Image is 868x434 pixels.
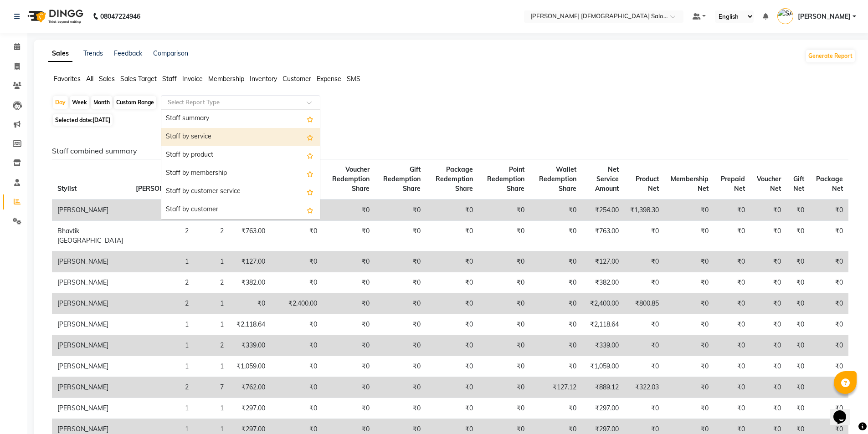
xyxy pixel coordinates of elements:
td: ₹0 [530,335,582,356]
td: ₹0 [323,251,375,272]
td: [PERSON_NAME] [52,314,130,335]
td: [PERSON_NAME] [52,356,130,377]
span: Add this report to Favorites List [307,113,313,124]
span: Inventory [250,75,277,83]
td: ₹0 [714,314,750,335]
td: 7 [194,377,229,398]
td: ₹0 [478,356,530,377]
td: ₹0 [810,356,848,377]
td: ₹889.12 [582,377,624,398]
td: ₹0 [714,335,750,356]
td: ₹0 [624,335,664,356]
span: Customer [282,75,311,83]
td: 1 [130,335,194,356]
td: 2 [130,377,194,398]
td: ₹0 [750,272,786,293]
td: ₹0 [271,335,323,356]
td: ₹0 [810,335,848,356]
td: ₹0 [375,221,426,251]
span: SMS [347,75,360,83]
td: ₹0 [530,251,582,272]
td: ₹0 [478,335,530,356]
td: ₹2,400.00 [582,293,624,314]
ng-dropdown-panel: Options list [161,109,320,220]
td: ₹0 [624,221,664,251]
td: ₹0 [375,377,426,398]
td: ₹0 [323,314,375,335]
a: Sales [48,46,72,62]
td: ₹0 [624,398,664,419]
td: ₹0 [323,377,375,398]
div: Staff by service [161,128,320,146]
td: ₹0 [478,221,530,251]
td: Bhavtik [GEOGRAPHIC_DATA] [52,221,130,251]
td: ₹339.00 [229,335,271,356]
td: ₹0 [530,199,582,221]
td: ₹0 [786,199,809,221]
td: 2 [130,293,194,314]
span: Add this report to Favorites List [307,150,313,161]
td: ₹0 [664,199,714,221]
td: ₹0 [478,314,530,335]
td: ₹0 [750,221,786,251]
td: 1 [130,398,194,419]
td: ₹0 [530,221,582,251]
span: [PERSON_NAME] [798,12,851,21]
td: [PERSON_NAME] [52,199,130,221]
span: Membership Net [671,175,709,193]
td: 1 [130,199,194,221]
td: 1 [194,398,229,419]
td: ₹0 [714,251,750,272]
td: ₹0 [714,377,750,398]
td: ₹0 [478,398,530,419]
td: ₹127.12 [530,377,582,398]
td: ₹0 [426,377,478,398]
td: ₹1,059.00 [229,356,271,377]
td: ₹0 [478,251,530,272]
div: Staff by customer [161,201,320,219]
td: ₹0 [375,335,426,356]
span: Favorites [54,75,81,83]
td: ₹0 [750,314,786,335]
td: ₹0 [271,377,323,398]
span: Net Service Amount [595,165,619,193]
td: 1 [194,293,229,314]
td: ₹0 [271,272,323,293]
td: 1 [194,314,229,335]
td: ₹0 [750,293,786,314]
td: ₹0 [375,314,426,335]
span: Stylist [57,184,77,193]
td: ₹0 [478,293,530,314]
td: ₹0 [750,251,786,272]
td: [PERSON_NAME] [52,272,130,293]
span: Package Redemption Share [436,165,473,193]
span: Point Redemption Share [487,165,524,193]
td: ₹2,118.64 [582,314,624,335]
td: ₹0 [375,199,426,221]
div: Custom Range [114,96,156,109]
td: ₹0 [664,314,714,335]
span: Membership [208,75,244,83]
td: ₹0 [530,314,582,335]
td: ₹0 [271,221,323,251]
td: ₹0 [271,398,323,419]
td: ₹763.00 [582,221,624,251]
td: 2 [194,272,229,293]
span: Sales Target [120,75,157,83]
td: ₹382.00 [582,272,624,293]
span: Add this report to Favorites List [307,186,313,197]
td: ₹0 [810,398,848,419]
td: ₹0 [786,293,809,314]
td: ₹2,118.64 [229,314,271,335]
span: Voucher Redemption Share [332,165,370,193]
span: Product Net [636,175,659,193]
td: ₹0 [664,356,714,377]
td: ₹0 [478,199,530,221]
td: ₹0 [323,335,375,356]
td: ₹0 [810,377,848,398]
td: ₹0 [786,221,809,251]
div: Month [91,96,112,109]
td: ₹800.85 [624,293,664,314]
div: Week [70,96,89,109]
td: ₹0 [786,356,809,377]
